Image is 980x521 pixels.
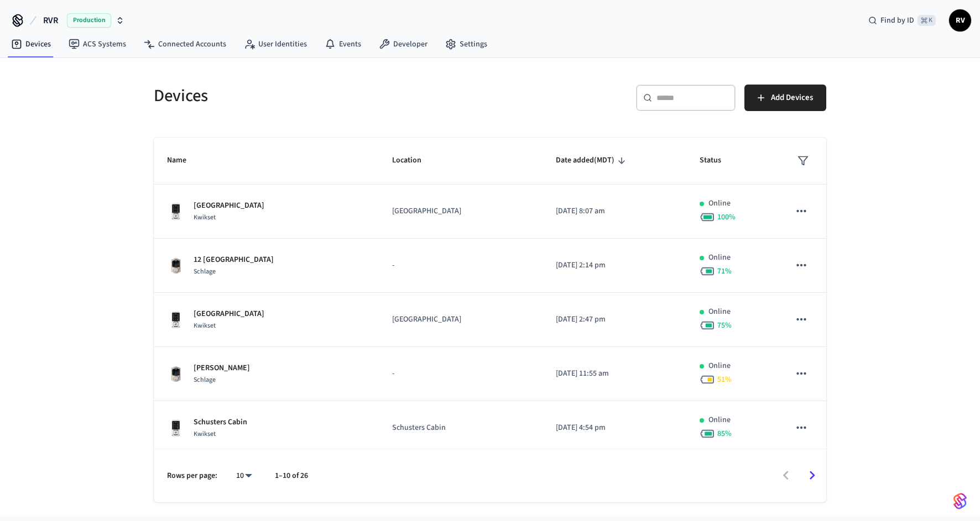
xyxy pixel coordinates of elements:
[67,13,111,28] span: Production
[167,257,185,275] img: Schlage Sense Smart Deadbolt with Camelot Trim, Front
[717,320,732,331] span: 75 %
[717,266,732,277] span: 71 %
[194,254,274,266] p: 12 [GEOGRAPHIC_DATA]
[392,152,436,169] span: Location
[949,9,971,31] button: RV
[771,91,813,105] span: Add Devices
[275,470,308,482] p: 1–10 of 26
[556,314,673,325] p: [DATE] 2:47 pm
[194,417,247,428] p: Schusters Cabin
[392,314,529,325] p: [GEOGRAPHIC_DATA]
[556,206,673,217] p: [DATE] 8:07 am
[880,15,914,26] span: Find by ID
[708,306,731,318] p: Online
[43,14,58,27] span: RVR
[167,470,217,482] p: Rows per page:
[167,311,185,329] img: Kwikset Halo Touchscreen Wifi Enabled Smart Lock, Polished Chrome, Front
[918,15,936,26] span: ⌘ K
[708,198,731,209] p: Online
[194,308,264,320] p: [GEOGRAPHIC_DATA]
[370,34,436,54] a: Developer
[717,212,736,223] span: 100 %
[231,468,257,484] div: 10
[556,368,673,380] p: [DATE] 11:55 am
[717,428,732,439] span: 85 %
[167,203,185,220] img: Kwikset Halo Touchscreen Wifi Enabled Smart Lock, Polished Chrome, Front
[167,419,185,437] img: Kwikset Halo Touchscreen Wifi Enabled Smart Lock, Polished Chrome, Front
[194,429,216,439] span: Kwikset
[708,360,731,372] p: Online
[60,34,135,54] a: ACS Systems
[556,260,673,271] p: [DATE] 2:14 pm
[235,34,316,54] a: User Identities
[392,422,529,434] p: Schusters Cabin
[708,414,731,426] p: Online
[194,200,264,212] p: [GEOGRAPHIC_DATA]
[194,267,216,276] span: Schlage
[392,368,529,380] p: -
[194,375,216,385] span: Schlage
[953,492,967,510] img: SeamLogoGradient.69752ec5.svg
[194,213,216,222] span: Kwikset
[194,362,250,374] p: [PERSON_NAME]
[556,422,673,434] p: [DATE] 4:54 pm
[859,10,945,30] div: Find by ID⌘ K
[744,85,826,111] button: Add Devices
[194,321,216,330] span: Kwikset
[392,260,529,271] p: -
[2,34,60,54] a: Devices
[708,252,731,264] p: Online
[799,462,825,488] button: Go to next page
[556,152,629,169] span: Date added(MDT)
[436,34,496,54] a: Settings
[717,374,732,385] span: 51 %
[316,34,370,54] a: Events
[154,85,483,107] h5: Devices
[135,34,235,54] a: Connected Accounts
[700,152,736,169] span: Status
[167,365,185,383] img: Schlage Sense Smart Deadbolt with Camelot Trim, Front
[392,206,529,217] p: [GEOGRAPHIC_DATA]
[167,152,201,169] span: Name
[950,10,970,30] span: RV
